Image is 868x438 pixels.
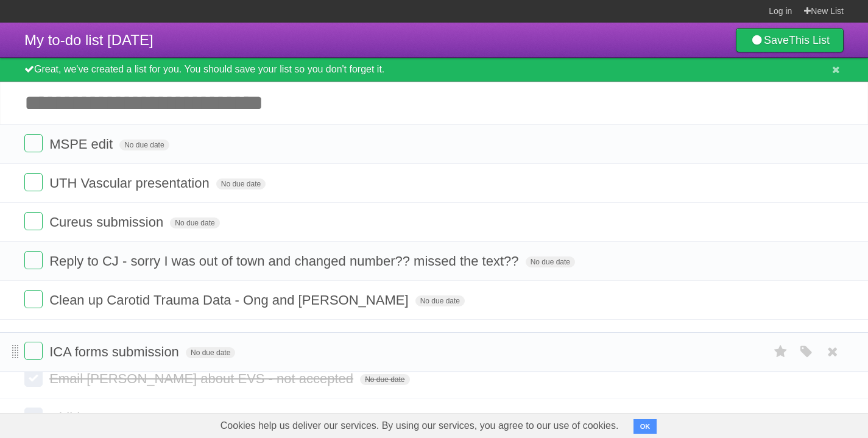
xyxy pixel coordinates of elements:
b: This List [789,34,830,46]
label: Star task [769,173,792,193]
label: Done [24,212,43,230]
label: Done [24,369,43,387]
span: Email [PERSON_NAME] about EVS - not accepted [49,371,356,386]
span: No due date [216,178,266,189]
span: UTH Vascular presentation [49,175,213,191]
label: Star task [769,342,792,362]
label: Star task [769,251,792,271]
label: Done [24,342,43,360]
span: No due date [415,295,465,306]
span: Cookies help us deliver our services. By using our services, you agree to our use of cookies. [208,414,631,438]
span: Childers LOR repeat request [49,410,223,425]
span: No due date [170,217,219,228]
label: Star task [769,134,792,154]
span: MSPE edit [49,136,116,152]
label: Done [24,134,43,152]
label: Done [24,173,43,191]
span: Reply to CJ - sorry I was out of town and changed number?? missed the text?? [49,253,521,269]
label: Star task [769,212,792,232]
span: My to-do list [DATE] [24,32,153,48]
a: SaveThis List [736,28,844,52]
span: No due date [119,140,169,150]
label: Star task [769,290,792,310]
label: Done [24,290,43,308]
label: Done [24,408,43,426]
label: Done [24,251,43,269]
button: OK [633,419,657,434]
span: ICA forms submission [49,344,182,359]
span: No due date [526,256,575,267]
span: Cureus submission [49,214,166,230]
span: No due date [360,374,409,385]
span: Clean up Carotid Trauma Data - Ong and [PERSON_NAME] [49,292,411,308]
span: No due date [186,347,235,358]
